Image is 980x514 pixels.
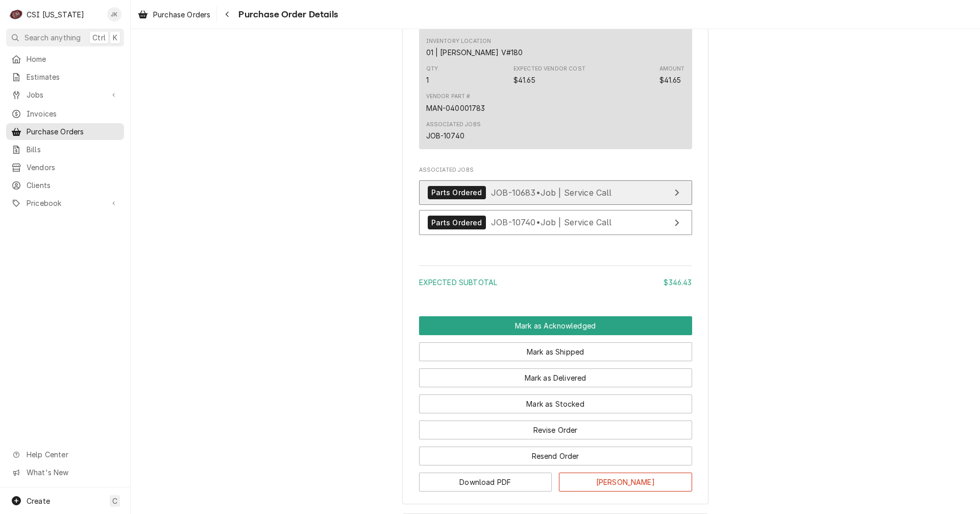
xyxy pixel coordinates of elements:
[27,497,50,505] span: Create
[6,141,124,158] a: Bills
[6,86,124,103] a: Go to Jobs
[112,496,117,506] span: C
[419,387,692,413] div: Button Group Row
[659,65,685,85] div: Amount
[419,394,692,413] button: Mark as Stocked
[6,105,124,122] a: Invoices
[27,89,104,100] span: Jobs
[428,186,486,200] div: Parts Ordered
[426,65,440,73] div: Qty.
[659,65,685,73] div: Amount
[6,446,124,463] a: Go to Help Center
[426,92,471,101] div: Vendor Part #
[27,72,119,82] span: Estimates
[491,217,612,227] span: JOB-10740 • Job | Service Call
[27,9,84,20] div: CSI [US_STATE]
[419,316,692,492] div: Button Group
[27,180,119,191] span: Clients
[6,68,124,85] a: Estimates
[419,335,692,361] div: Button Group Row
[27,162,119,173] span: Vendors
[27,467,118,478] span: What's New
[664,277,692,288] div: $346.43
[426,37,523,58] div: Inventory Location
[27,144,119,155] span: Bills
[419,413,692,439] div: Button Group Row
[419,166,692,240] div: Associated Jobs
[24,32,81,43] span: Search anything
[419,361,692,387] div: Button Group Row
[426,130,464,141] div: JOB-10740
[426,121,481,129] div: Associated Jobs
[419,447,692,465] button: Resend Order
[559,473,692,492] button: [PERSON_NAME]
[426,65,440,85] div: Quantity
[513,65,585,73] div: Expected Vendor Cost
[419,473,552,492] button: Download PDF
[235,8,338,21] span: Purchase Order Details
[27,54,119,64] span: Home
[428,216,486,229] div: Parts Ordered
[219,6,235,22] button: Navigate back
[9,7,23,21] div: C
[426,37,492,45] div: Inventory Location
[9,7,23,21] div: CSI Kentucky's Avatar
[419,316,692,335] button: Mark as Acknowledged
[6,177,124,194] a: Clients
[419,180,692,205] a: View Job
[419,210,692,235] a: View Job
[27,449,118,460] span: Help Center
[6,195,124,212] a: Go to Pricebook
[153,9,210,20] span: Purchase Orders
[107,7,121,21] div: JK
[113,32,117,43] span: K
[107,7,121,21] div: Jeff Kuehl's Avatar
[419,166,692,174] span: Associated Jobs
[419,278,498,287] span: Expected Subtotal
[134,6,214,23] a: Purchase Orders
[6,51,124,67] a: Home
[426,103,485,113] div: MAN-040001783
[419,277,692,288] div: Subtotal
[6,159,124,176] a: Vendors
[419,262,692,295] div: Amount Summary
[419,465,692,492] div: Button Group Row
[659,75,681,85] div: Amount
[419,342,692,361] button: Mark as Shipped
[426,75,429,85] div: Quantity
[6,464,124,481] a: Go to What's New
[419,368,692,387] button: Mark as Delivered
[27,126,119,137] span: Purchase Orders
[426,47,523,58] div: Inventory Location
[513,75,535,85] div: Expected Vendor Cost
[6,123,124,140] a: Purchase Orders
[27,108,119,119] span: Invoices
[6,29,124,46] button: Search anythingCtrlK
[419,316,692,335] div: Button Group Row
[513,65,585,85] div: Expected Vendor Cost
[419,439,692,465] div: Button Group Row
[491,187,612,197] span: JOB-10683 • Job | Service Call
[27,198,104,208] span: Pricebook
[92,32,106,43] span: Ctrl
[419,420,692,439] button: Revise Order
